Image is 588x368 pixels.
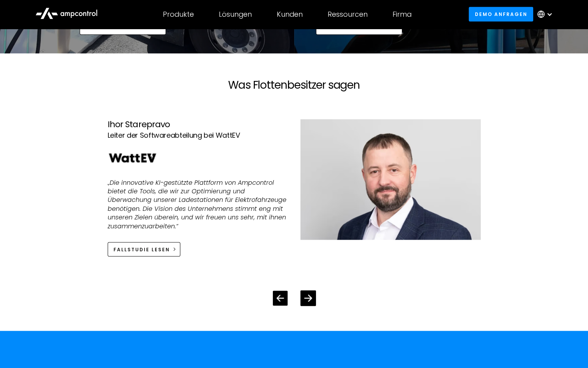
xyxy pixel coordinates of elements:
div: Firma [393,10,412,19]
a: Fallstudie lesen [108,242,181,257]
div: Kunden [277,10,303,19]
p: „Die innovative KI-gestützte Plattform von Ampcontrol bietet die Tools, die wir zur Optimierung u... [108,179,288,231]
div: Ressourcen [328,10,368,19]
div: Produkte [163,10,194,19]
div: Next slide [300,291,316,306]
div: 2 / 4 [108,107,481,269]
div: Fallstudie lesen [113,246,170,253]
div: Lösungen [219,10,252,19]
h2: Was Flottenbesitzer sagen [95,79,493,92]
div: Ihor Starepravo [108,119,288,130]
div: Previous slide [273,291,288,306]
a: Demo anfragen [469,7,533,21]
div: Leiter der Softwareabteilung bei WattEV [108,130,288,141]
